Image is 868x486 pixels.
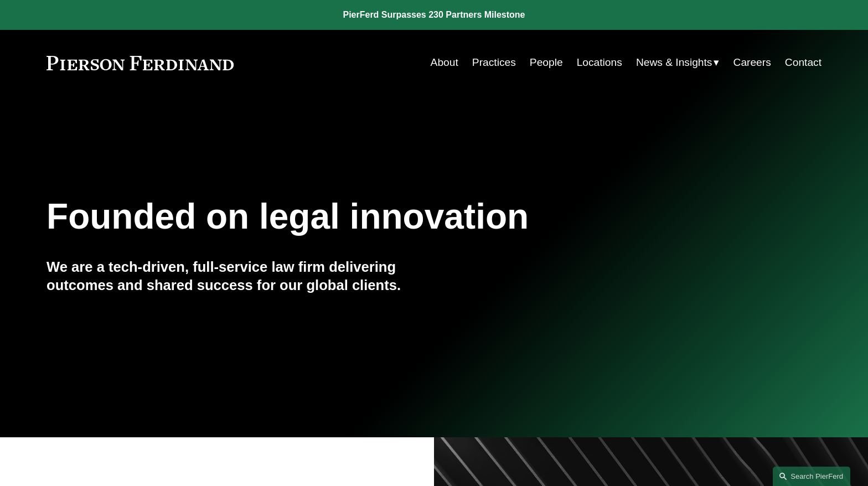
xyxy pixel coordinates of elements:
[733,52,771,73] a: Careers
[785,52,821,73] a: Contact
[773,467,850,486] a: Search this site
[46,197,693,237] h1: Founded on legal innovation
[577,52,622,73] a: Locations
[46,258,434,294] h4: We are a tech-driven, full-service law firm delivering outcomes and shared success for our global...
[472,52,516,73] a: Practices
[431,52,458,73] a: About
[636,52,720,73] a: folder dropdown
[530,52,563,73] a: People
[636,53,712,73] span: News & Insights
